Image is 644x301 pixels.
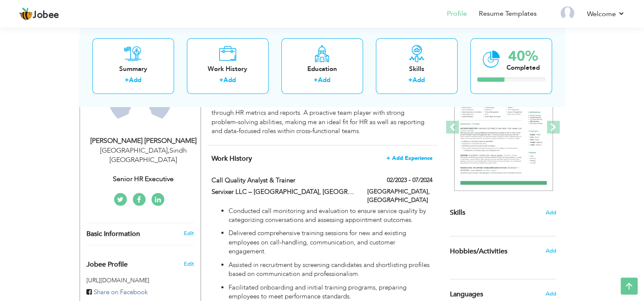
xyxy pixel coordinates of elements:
img: jobee.io [19,7,33,21]
div: [GEOGRAPHIC_DATA] Sindh [GEOGRAPHIC_DATA] [86,146,200,165]
a: Jobee [19,7,59,21]
label: + [125,76,129,85]
p: Conducted call monitoring and evaluation to ensure service quality by categorizing conversations ... [229,207,432,225]
label: 02/2023 - 07/2024 [387,176,432,185]
h5: [URL][DOMAIN_NAME] [86,277,194,284]
span: Share on Facebook [94,288,148,296]
span: Skills [450,208,465,217]
a: Profile [447,9,467,19]
label: + [219,76,223,85]
a: Resume Templates [479,9,537,19]
span: Add [545,247,556,255]
p: Delivered comprehensive training sessions for new and existing employees on call-handling, commun... [229,229,432,256]
a: Add [318,76,330,85]
label: Call Quality Analyst & Trainer [212,176,355,185]
span: Languages [450,291,483,298]
span: Basic Information [86,230,140,238]
div: [PERSON_NAME] [PERSON_NAME] [86,136,200,146]
h4: This helps to show the companies you have worked for. [212,154,432,163]
div: Education [288,65,356,74]
div: Completed [507,63,540,72]
div: Work History [194,65,262,74]
a: Add [223,76,236,85]
p: Assisted in recruitment by screening candidates and shortlisting profiles based on communication ... [229,261,432,279]
span: + Add Experience [386,155,432,161]
a: Add [412,76,425,85]
span: Add [546,209,556,217]
div: Senior HR Executive [86,174,200,184]
div: Skills [383,65,451,74]
span: Add [545,290,556,298]
div: Summary [99,65,167,74]
span: Work History [212,154,252,163]
label: [GEOGRAPHIC_DATA], [GEOGRAPHIC_DATA] [367,187,432,204]
span: Jobee [33,11,59,20]
div: 40% [507,49,540,63]
div: Enhance your career by creating a custom URL for your Jobee public profile. [80,252,200,273]
span: , [168,146,169,155]
a: Edit [183,230,194,237]
label: + [314,76,318,85]
label: Servixer LLC – [GEOGRAPHIC_DATA], [GEOGRAPHIC_DATA] [212,187,355,196]
div: Share some of your professional and personal interests. [444,236,563,266]
label: + [408,76,412,85]
img: Profile Img [561,6,574,20]
span: Hobbies/Activities [450,248,507,256]
a: Add [129,76,141,85]
span: Jobee Profile [86,261,128,269]
a: Welcome [587,9,625,19]
span: Edit [183,260,194,268]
